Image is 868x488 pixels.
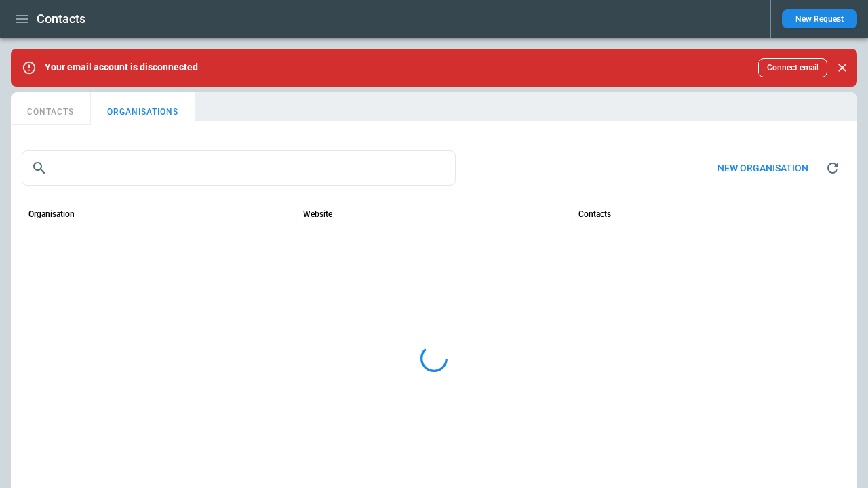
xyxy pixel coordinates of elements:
div: Contacts [578,209,611,219]
button: Close [833,58,852,77]
button: New organisation [707,154,819,183]
button: Connect email [758,58,827,77]
h1: Contacts [37,11,85,27]
p: Your email account is disconnected [45,62,198,73]
button: ORGANISATIONS [91,92,195,125]
div: dismiss [833,53,852,83]
button: New Request [782,9,857,28]
div: Organisation [28,209,75,219]
button: CONTACTS [11,92,91,125]
div: Website [303,209,332,219]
